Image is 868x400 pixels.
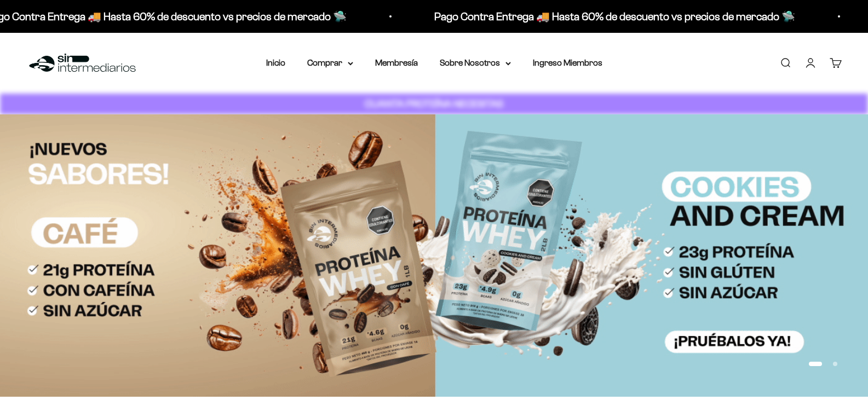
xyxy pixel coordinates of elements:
[423,8,784,25] p: Pago Contra Entrega 🚚 Hasta 60% de descuento vs precios de mercado 🛸
[533,58,602,67] a: Ingreso Miembros
[375,58,418,67] a: Membresía
[365,98,503,109] strong: CUANTA PROTEÍNA NECESITAS
[266,58,285,67] a: Inicio
[307,56,353,70] summary: Comprar
[440,56,511,70] summary: Sobre Nosotros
